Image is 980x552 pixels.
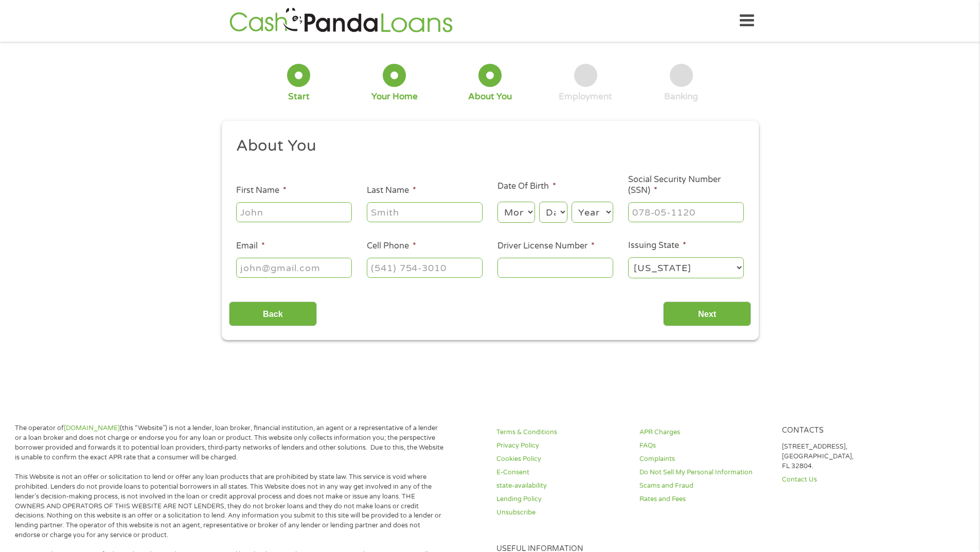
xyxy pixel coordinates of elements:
[628,202,744,222] input: 078-05-1120
[64,424,120,432] a: [DOMAIN_NAME]
[639,468,770,477] a: Do Not Sell My Personal Information
[229,301,317,327] input: Back
[496,494,627,504] a: Lending Policy
[497,241,595,252] label: Driver License Number
[496,468,627,477] a: E-Consent
[639,481,770,491] a: Scams and Fraud
[782,426,913,436] h4: Contacts
[226,6,456,35] img: GetLoanNow Logo
[639,494,770,504] a: Rates and Fees
[15,472,444,540] p: This Website is not an offer or solicitation to lend or offer any loan products that are prohibit...
[236,258,352,277] input: john@gmail.com
[367,185,416,196] label: Last Name
[367,258,483,277] input: (541) 754-3010
[236,241,265,252] label: Email
[782,442,913,471] p: [STREET_ADDRESS], [GEOGRAPHIC_DATA], FL 32804.
[371,91,418,102] div: Your Home
[496,481,627,491] a: state-availability
[236,185,287,196] label: First Name
[15,423,444,462] p: The operator of (this “Website”) is not a lender, loan broker, financial institution, an agent or...
[497,181,556,192] label: Date Of Birth
[496,454,627,464] a: Cookies Policy
[468,91,512,102] div: About You
[288,91,310,102] div: Start
[639,441,770,451] a: FAQs
[367,202,483,222] input: Smith
[663,301,751,327] input: Next
[496,441,627,451] a: Privacy Policy
[496,428,627,437] a: Terms & Conditions
[639,428,770,437] a: APR Charges
[664,91,698,102] div: Banking
[639,454,770,464] a: Complaints
[782,475,913,485] a: Contact Us
[236,136,736,156] h2: About You
[559,91,612,102] div: Employment
[236,202,352,222] input: John
[496,508,627,518] a: Unsubscribe
[367,241,416,252] label: Cell Phone
[628,240,686,251] label: Issuing State
[628,174,744,196] label: Social Security Number (SSN)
